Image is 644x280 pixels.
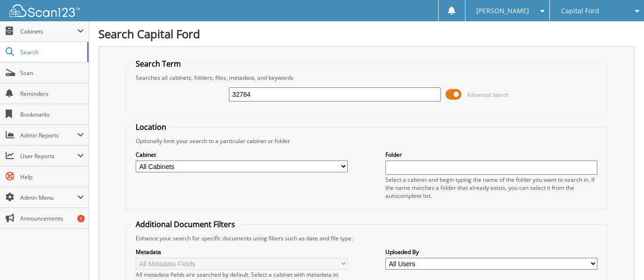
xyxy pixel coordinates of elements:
[136,248,348,256] label: Metadata
[131,137,602,145] div: Optionally limit your search to a particular cabinet or folder
[20,194,77,202] span: Admin Menu
[131,74,602,82] div: Searches all cabinets, folders, files, metadata, and keywords
[476,8,529,14] span: [PERSON_NAME]
[20,152,77,160] span: User Reports
[9,4,80,17] img: scan123-logo-white.svg
[131,59,186,69] legend: Search Term
[131,234,602,242] div: Enhance your search for specific documents using filters such as date and file type.
[385,248,597,256] label: Uploaded By
[385,151,597,159] label: Folder
[597,235,644,280] iframe: Chat Widget
[20,69,84,77] span: Scan
[131,122,171,132] legend: Location
[20,110,84,119] span: Bookmarks
[467,91,509,98] span: Advanced Search
[136,151,348,159] label: Cabinet
[385,176,597,200] div: Select a cabinet and begin typing the name of the folder you want to search in. If the name match...
[131,219,240,229] legend: Additional Document Filters
[20,214,84,222] span: Announcements
[20,131,77,139] span: Admin Reports
[20,48,82,56] span: Search
[20,173,84,181] span: Help
[77,215,85,222] div: 1
[561,8,599,14] span: Capital Ford
[20,90,84,98] span: Reminders
[20,27,77,35] span: Cabinets
[98,26,635,42] h1: Search Capital Ford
